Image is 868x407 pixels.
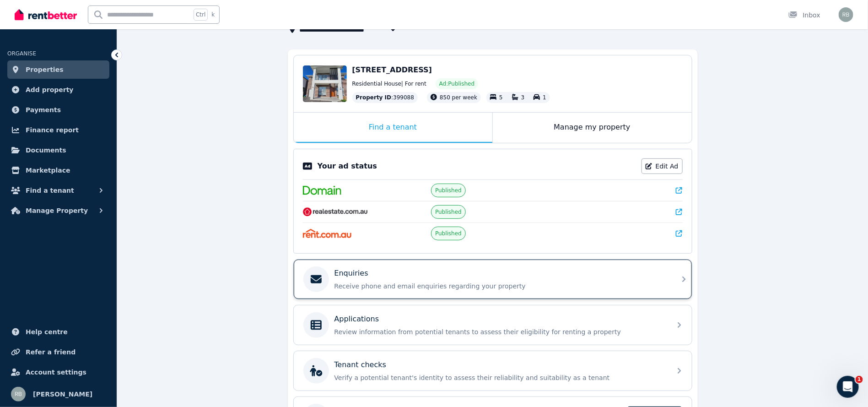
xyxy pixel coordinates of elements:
span: Residential House | For rent [352,80,426,87]
p: Review information from potential tenants to assess their eligibility for renting a property [334,327,666,336]
span: ORGANISE [7,50,36,57]
img: Raj Bala [11,387,26,402]
div: Inbox [788,11,820,20]
img: RentBetter [15,8,77,22]
span: Property ID [356,94,392,101]
button: Manage Property [7,201,109,220]
img: RealEstate.com.au [303,207,368,217]
span: 3 [521,94,525,101]
a: Help centre [7,323,109,341]
a: Refer a friend [7,343,109,361]
span: Refer a friend [26,347,75,358]
a: ApplicationsReview information from potential tenants to assess their eligibility for renting a p... [294,305,692,345]
span: [STREET_ADDRESS] [352,65,432,74]
span: [PERSON_NAME] [33,389,92,400]
div: Manage my property [493,113,692,143]
span: Help centre [26,326,68,337]
span: 1 [856,376,863,383]
span: Ad: Published [439,80,474,87]
span: k [211,11,215,18]
span: 850 per week [440,94,477,101]
span: Add property [26,84,74,95]
span: Payments [26,104,61,115]
span: Published [435,230,462,237]
a: Finance report [7,121,109,139]
span: Published [435,187,462,194]
button: Find a tenant [7,181,109,200]
a: Tenant checksVerify a potential tenant's identity to assess their reliability and suitability as ... [294,351,692,391]
span: Properties [26,64,64,75]
span: Documents [26,145,66,156]
p: Tenant checks [334,359,387,370]
p: Your ad status [318,161,377,172]
span: Marketplace [26,165,70,176]
span: 5 [499,94,503,101]
a: EnquiriesReceive phone and email enquiries regarding your property [294,260,692,299]
span: Ctrl [194,9,208,21]
span: Finance report [26,125,79,136]
div: Find a tenant [294,113,492,143]
p: Verify a potential tenant's identity to assess their reliability and suitability as a tenant [334,373,666,382]
p: Applications [334,314,379,325]
span: Manage Property [26,205,88,216]
span: Account settings [26,367,86,378]
img: Rent.com.au [303,229,352,238]
a: Properties [7,60,109,79]
a: Edit Ad [642,158,683,174]
iframe: Intercom live chat [837,376,859,398]
span: Find a tenant [26,185,74,196]
p: Enquiries [334,268,368,279]
a: Marketplace [7,161,109,179]
a: Account settings [7,363,109,381]
img: Domain.com.au [303,186,341,195]
span: 1 [543,94,546,101]
img: Raj Bala [839,7,853,22]
a: Add property [7,81,109,99]
span: Published [435,208,462,216]
a: Payments [7,101,109,119]
p: Receive phone and email enquiries regarding your property [334,282,666,291]
div: : 399088 [352,92,418,103]
a: Documents [7,141,109,159]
